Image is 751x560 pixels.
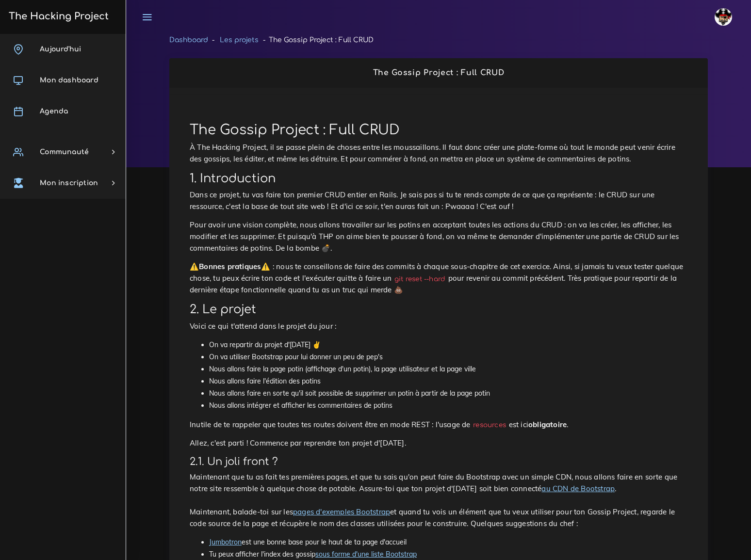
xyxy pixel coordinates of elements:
h2: 1. Introduction [190,172,687,186]
code: git reset --hard [392,274,448,284]
code: resources [471,420,509,430]
a: au CDN de Bootstrap [541,484,615,493]
a: Les projets [220,36,259,44]
li: On va repartir du projet d'[DATE] ✌ [209,339,687,351]
a: pages d'exemples Bootstrap [293,507,390,516]
span: Communauté [40,148,89,156]
a: Dashboard [169,36,208,44]
span: Aujourd'hui [40,46,81,53]
span: Mon dashboard [40,77,98,84]
img: avatar [715,8,732,26]
a: Jumbotron [209,538,242,546]
p: ⚠️ ⚠️ : nous te conseillons de faire des commits à chaque sous-chapitre de cet exercice. Ainsi, s... [190,261,687,296]
strong: obligatoire [528,420,567,429]
p: Voici ce qui t'attend dans le projet du jour : [190,320,687,332]
li: Nous allons faire en sorte qu'il soit possible de supprimer un potin à partir de la page potin [209,387,687,400]
li: est une bonne base pour le haut de ta page d'accueil [209,536,687,548]
li: Nous allons faire la page potin (affichage d'un potin), la page utilisateur et la page ville [209,363,687,375]
h2: The Gossip Project : Full CRUD [180,68,698,78]
li: The Gossip Project : Full CRUD [259,34,373,46]
li: Nous allons faire l'édition des potins [209,375,687,387]
p: Allez, c'est parti ! Commence par reprendre ton projet d'[DATE]. [190,437,687,449]
p: Inutile de te rappeler que toutes tes routes doivent être en mode REST : l'usage de est ici . [190,419,687,431]
li: On va utiliser Bootstrap pour lui donner un peu de pep's [209,351,687,363]
p: À The Hacking Project, il se passe plein de choses entre les moussaillons. Il faut donc créer une... [190,142,687,165]
li: Nous allons intégrer et afficher les commentaires de potins [209,400,687,412]
strong: Bonnes pratiques [199,262,261,271]
span: Agenda [40,108,68,115]
span: Mon inscription [40,179,98,187]
p: Dans ce projet, tu vas faire ton premier CRUD entier en Rails. Je sais pas si tu te rends compte ... [190,189,687,212]
h3: The Hacking Project [6,11,109,22]
a: sous forme d'une liste Bootstrap [315,550,417,559]
h3: 2.1. Un joli front ? [190,456,687,468]
h1: The Gossip Project : Full CRUD [190,122,687,139]
p: Pour avoir une vision complète, nous allons travailler sur les potins en acceptant toutes les act... [190,219,687,254]
p: Maintenant que tu as fait tes premières pages, et que tu sais qu'on peut faire du Bootstrap avec ... [190,471,687,529]
h2: 2. Le projet [190,303,687,317]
